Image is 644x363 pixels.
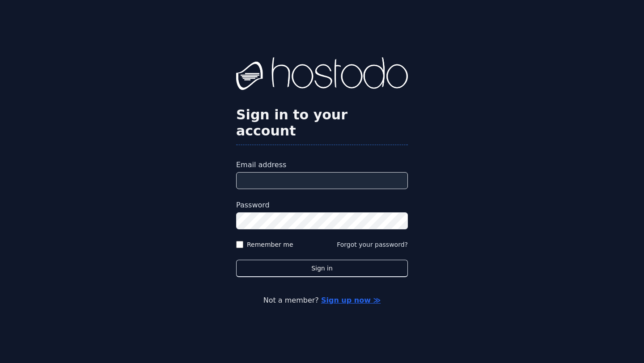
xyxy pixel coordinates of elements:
a: Sign up now ≫ [321,296,381,304]
h2: Sign in to your account [236,107,408,139]
button: Forgot your password? [337,240,408,249]
img: Hostodo [236,57,408,93]
p: Not a member? [43,295,601,306]
label: Password [236,200,408,211]
label: Remember me [247,240,293,249]
button: Sign in [236,260,408,277]
label: Email address [236,160,408,170]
